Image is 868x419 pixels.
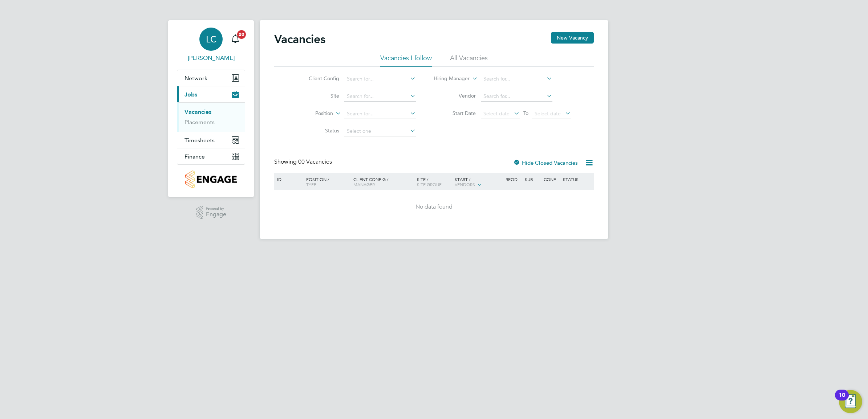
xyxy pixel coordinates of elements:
span: Powered by [206,206,226,212]
li: Vacancies I follow [380,54,432,67]
input: Search for... [344,74,416,84]
div: Conf [542,173,561,185]
div: Position / [301,173,352,190]
span: 00 Vacancies [298,158,332,165]
input: Search for... [344,91,416,102]
li: All Vacancies [450,54,488,67]
span: 20 [237,30,246,39]
span: Jobs [184,91,197,98]
a: Powered byEngage [196,206,227,219]
label: Position [291,110,333,117]
div: Jobs [177,102,245,132]
div: ID [275,173,301,185]
label: Start Date [434,110,476,116]
div: 10 [839,395,845,404]
button: Timesheets [177,132,245,148]
h2: Vacancies [274,32,325,46]
input: Search for... [481,74,552,84]
span: Manager [353,181,375,187]
div: Status [561,173,593,185]
input: Select one [344,126,416,136]
span: Network [184,75,207,82]
div: Start / [453,173,504,191]
span: Type [306,181,316,187]
span: Select date [535,110,561,117]
label: Vendor [434,93,476,99]
label: Hide Closed Vacancies [513,159,578,166]
input: Search for... [481,91,552,102]
span: Select date [483,110,510,117]
a: Go to home page [177,171,245,188]
div: Site / [415,173,453,190]
span: Timesheets [184,137,215,144]
span: Engage [206,211,226,218]
div: Showing [274,158,333,166]
button: Finance [177,148,245,164]
img: countryside-properties-logo-retina.png [185,171,236,188]
div: Sub [523,173,542,185]
nav: Main navigation [168,20,254,197]
label: Status [297,127,339,134]
a: Vacancies [184,108,211,115]
span: Luke Collins [177,54,245,62]
button: New Vacancy [551,32,594,44]
label: Hiring Manager [428,75,470,82]
label: Site [297,93,339,99]
button: Open Resource Center, 10 new notifications [839,390,862,413]
div: No data found [275,203,593,211]
a: Placements [184,119,215,126]
span: Site Group [417,181,442,187]
span: To [521,108,531,118]
span: LC [206,34,216,44]
span: Vendors [455,181,475,187]
input: Search for... [344,109,416,119]
button: Jobs [177,86,245,102]
a: LC[PERSON_NAME] [177,28,245,62]
span: Finance [184,153,205,160]
div: Client Config / [352,173,415,190]
label: Client Config [297,75,339,82]
button: Network [177,70,245,86]
div: Reqd [504,173,523,185]
a: 20 [228,28,243,51]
